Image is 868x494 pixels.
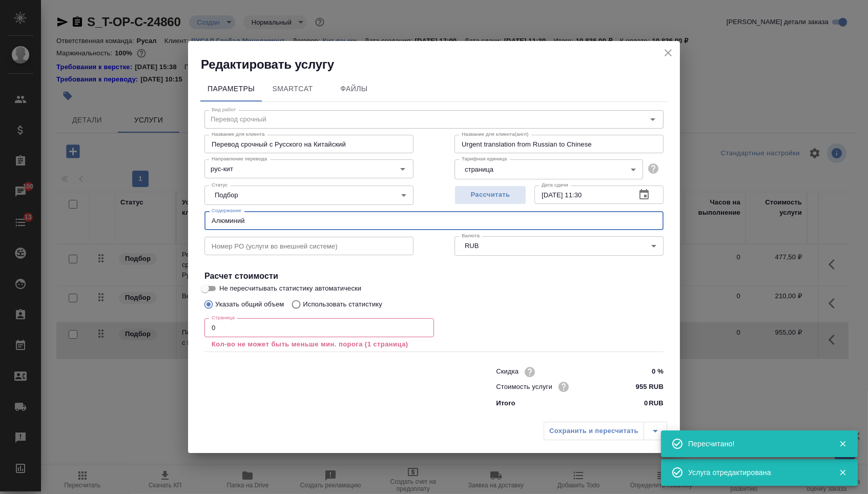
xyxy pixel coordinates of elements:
[625,379,664,394] input: ✎ Введи что-нибудь
[454,236,664,256] div: RUB
[660,45,676,60] button: close
[644,398,648,408] p: 0
[212,339,427,349] p: Кол-во не может быть меньше мин. порога (1 страница)
[625,364,664,379] input: ✎ Введи что-нибудь
[329,83,379,95] span: Файлы
[496,398,515,408] p: Итого
[688,467,823,478] div: Услуга отредактирована
[201,56,680,73] h2: Редактировать услугу
[832,468,853,477] button: Закрыть
[496,366,519,377] p: Скидка
[454,186,526,204] button: Рассчитать
[462,241,482,250] button: RUB
[496,382,552,392] p: Стоимость услуги
[303,299,382,310] p: Использовать статистику
[832,439,853,448] button: Закрыть
[204,270,664,282] h4: Расчет стоимости
[454,159,643,179] div: страница
[462,165,497,174] button: страница
[396,162,410,176] button: Open
[268,83,317,95] span: SmartCat
[544,422,667,440] div: split button
[204,186,414,205] div: Подбор
[206,83,256,95] span: Параметры
[460,189,521,201] span: Рассчитать
[212,191,241,199] button: Подбор
[215,299,284,310] p: Указать общий объем
[219,283,361,294] span: Не пересчитывать статистику автоматически
[649,398,664,408] p: RUB
[688,439,823,449] div: Пересчитано!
